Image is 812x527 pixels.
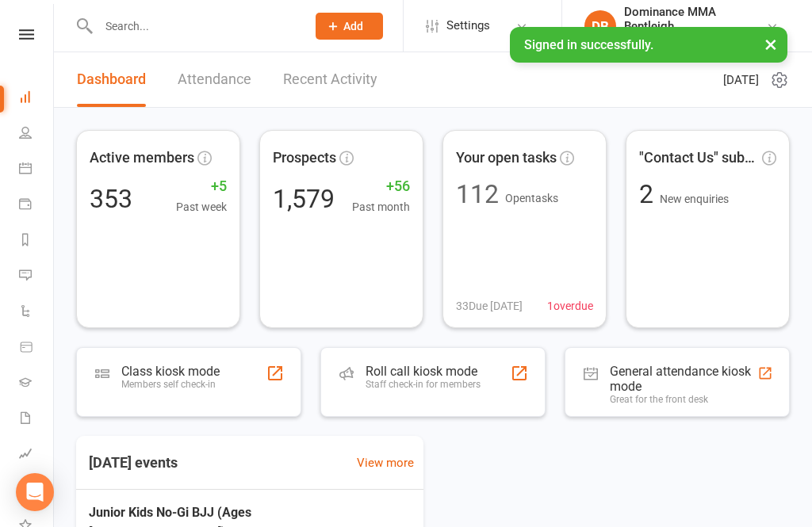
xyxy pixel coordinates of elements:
[121,379,220,390] div: Members self check-in
[90,186,132,212] div: 353
[176,175,227,198] span: +5
[178,52,251,107] a: Attendance
[19,188,55,223] a: Payments
[283,52,377,107] a: Recent Activity
[316,13,383,40] button: Add
[273,186,335,212] div: 1,579
[90,147,194,170] span: Active members
[19,116,55,152] a: People
[19,437,55,473] a: Assessments
[456,147,557,170] span: Your open tasks
[121,364,220,379] div: Class kiosk mode
[584,10,616,42] div: DB
[366,364,481,379] div: Roll call kiosk mode
[16,473,54,511] div: Open Intercom Messenger
[352,198,410,216] span: Past month
[94,15,295,37] input: Search...
[456,181,499,207] div: 112
[524,37,653,52] span: Signed in successfully.
[176,198,227,216] span: Past week
[19,330,55,366] a: Product Sales
[610,394,757,405] div: Great for the front desk
[76,449,190,477] h3: [DATE] events
[352,175,410,198] span: +56
[19,81,55,116] a: Dashboard
[723,71,759,90] span: [DATE]
[547,297,593,315] span: 1 overdue
[357,453,414,472] a: View more
[343,20,363,32] span: Add
[756,27,785,61] button: ×
[446,8,490,44] span: Settings
[624,5,766,33] div: Dominance MMA Bentleigh
[19,152,55,188] a: Calendar
[456,297,523,315] span: 33 Due [DATE]
[610,364,757,394] div: General attendance kiosk mode
[366,379,481,390] div: Staff check-in for members
[19,223,55,259] a: Reports
[77,52,146,107] a: Dashboard
[660,193,729,205] span: New enquiries
[505,192,558,204] span: Open tasks
[639,147,759,170] span: "Contact Us" submissions
[639,179,660,209] span: 2
[273,147,336,170] span: Prospects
